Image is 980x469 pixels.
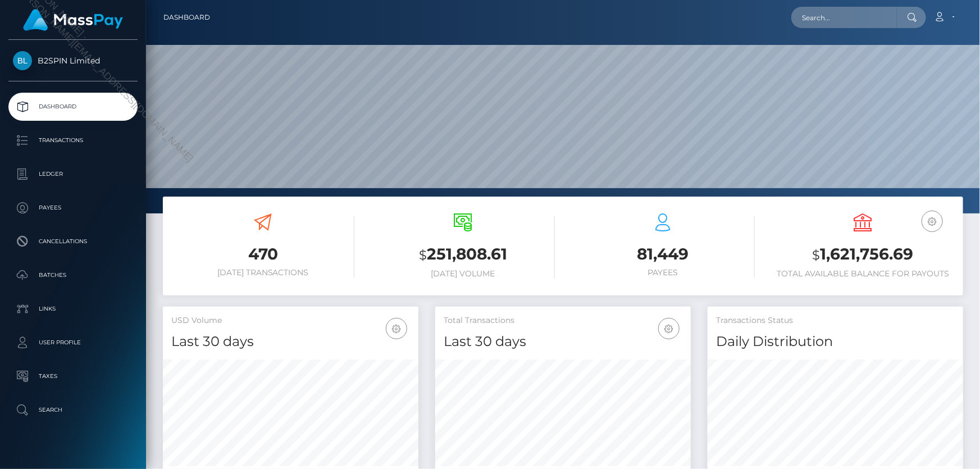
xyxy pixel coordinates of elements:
[13,233,133,250] p: Cancellations
[419,247,427,263] small: $
[444,332,682,352] h4: Last 30 days
[371,269,554,279] h6: [DATE] Volume
[371,243,554,266] h3: 251,808.61
[8,295,138,323] a: Links
[13,51,32,70] img: B2SPIN Limited
[13,334,133,351] p: User Profile
[8,160,138,188] a: Ledger
[8,329,138,357] a: User Profile
[813,247,821,263] small: $
[13,166,133,183] p: Ledger
[171,243,354,265] h3: 470
[13,132,133,149] p: Transactions
[13,98,133,115] p: Dashboard
[13,368,133,385] p: Taxes
[772,243,955,266] h3: 1,621,756.69
[163,6,210,29] a: Dashboard
[791,7,897,28] input: Search...
[13,402,133,418] p: Search
[8,126,138,154] a: Transactions
[23,9,123,31] img: MassPay Logo
[171,315,410,326] h5: USD Volume
[8,194,138,222] a: Payees
[13,199,133,216] p: Payees
[716,332,955,352] h4: Daily Distribution
[13,267,133,284] p: Batches
[444,315,682,326] h5: Total Transactions
[171,268,354,277] h6: [DATE] Transactions
[716,315,955,326] h5: Transactions Status
[13,300,133,317] p: Links
[8,93,138,121] a: Dashboard
[8,396,138,424] a: Search
[8,227,138,256] a: Cancellations
[8,362,138,390] a: Taxes
[572,243,755,265] h3: 81,449
[8,56,138,66] span: B2SPIN Limited
[8,261,138,289] a: Batches
[171,332,410,352] h4: Last 30 days
[772,269,955,279] h6: Total Available Balance for Payouts
[572,268,755,277] h6: Payees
